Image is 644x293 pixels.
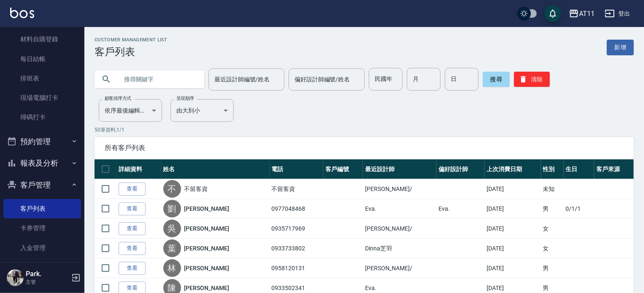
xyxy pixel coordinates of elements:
td: 女 [541,239,564,258]
button: 預約管理 [3,131,81,153]
th: 客戶來源 [594,159,634,179]
div: 不 [163,180,181,198]
td: Eva. [436,199,484,219]
th: 姓名 [161,159,270,179]
input: 搜尋關鍵字 [118,68,198,91]
div: 吳 [163,220,181,237]
td: 0933733802 [270,239,324,258]
td: [DATE] [484,219,541,239]
a: 查看 [119,242,146,255]
img: Person [7,269,24,286]
a: 查看 [119,222,146,235]
a: 排班表 [3,69,81,88]
td: Dinna芝羽 [363,239,436,258]
td: [DATE] [484,258,541,278]
td: [DATE] [484,179,541,199]
button: 登出 [601,6,634,22]
a: 入金管理 [3,238,81,258]
th: 上次消費日期 [484,159,541,179]
button: 清除 [514,72,550,87]
label: 呈現順序 [176,95,194,102]
button: save [544,5,561,22]
a: 查看 [119,202,146,215]
a: 材料自購登錄 [3,30,81,49]
h3: 客戶列表 [95,46,168,58]
a: [PERSON_NAME] [184,224,229,233]
button: AT11 [566,5,598,22]
td: 未知 [541,179,564,199]
td: Eva. [363,199,436,219]
td: [PERSON_NAME]/ [363,219,436,239]
div: 由大到小 [170,99,234,122]
h2: Customer Management List [95,37,168,43]
div: 林 [163,259,181,277]
td: 女 [541,219,564,239]
td: 0958120131 [270,258,324,278]
td: [DATE] [484,199,541,219]
a: [PERSON_NAME] [184,244,229,253]
div: 依序最後編輯時間 [99,99,162,122]
img: Logo [10,8,34,18]
th: 最近設計師 [363,159,436,179]
a: 不留客資 [184,185,208,193]
a: 每日結帳 [3,49,81,69]
td: 男 [541,199,564,219]
p: 50 筆資料, 1 / 1 [95,126,634,134]
th: 客戶編號 [323,159,363,179]
div: 劉 [163,200,181,218]
button: 客戶管理 [3,174,81,196]
a: 客戶列表 [3,199,81,218]
td: 不留客資 [270,179,324,199]
a: 現場電腦打卡 [3,88,81,108]
label: 顧客排序方式 [105,95,131,102]
h5: Park. [26,270,69,278]
a: 卡券管理 [3,218,81,238]
td: 0/1/1 [564,199,594,219]
a: 掃碼打卡 [3,108,81,127]
a: [PERSON_NAME] [184,204,229,213]
div: AT11 [579,8,595,19]
th: 電話 [270,159,324,179]
a: 查看 [119,262,146,275]
td: [DATE] [484,239,541,258]
td: [PERSON_NAME]/ [363,258,436,278]
th: 性別 [541,159,564,179]
th: 偏好設計師 [436,159,484,179]
td: 0977048468 [270,199,324,219]
td: [PERSON_NAME]/ [363,179,436,199]
a: [PERSON_NAME] [184,284,229,292]
button: 員工及薪資 [3,261,81,283]
span: 所有客戶列表 [105,144,624,152]
button: 報表及分析 [3,152,81,174]
p: 主管 [26,278,69,286]
button: 搜尋 [483,72,510,87]
th: 生日 [564,159,594,179]
td: 男 [541,258,564,278]
th: 詳細資料 [116,159,161,179]
div: 葉 [163,239,181,257]
a: 新增 [607,40,634,55]
td: 0935717969 [270,219,324,239]
a: [PERSON_NAME] [184,264,229,272]
a: 查看 [119,183,146,196]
